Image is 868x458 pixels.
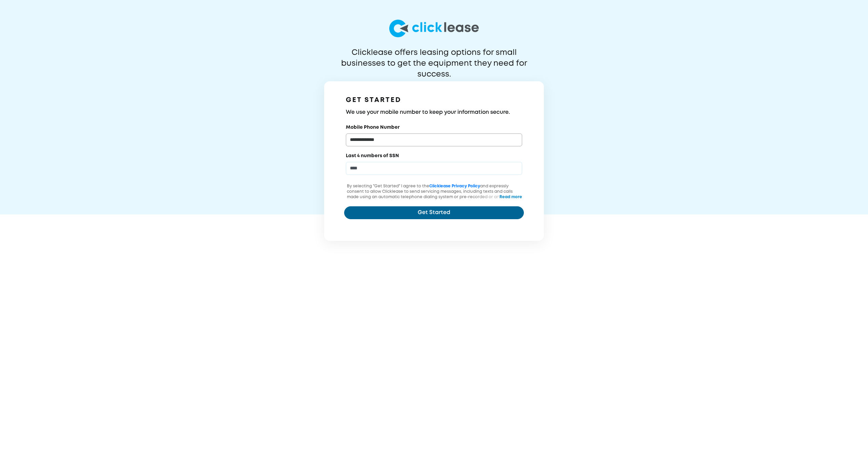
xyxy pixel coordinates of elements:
[344,184,524,216] p: By selecting "Get Started" I agree to the and expressly consent to allow Clicklease to send servi...
[429,184,480,188] a: Clicklease Privacy Policy
[344,206,524,219] button: Get Started
[346,108,522,117] h3: We use your mobile number to keep your information secure.
[324,47,544,69] p: Clicklease offers leasing options for small businesses to get the equipment they need for success.
[346,95,522,106] h1: GET STARTED
[346,124,400,131] label: Mobile Phone Number
[346,152,399,159] label: Last 4 numbers of SSN
[389,20,479,37] img: logo-larg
